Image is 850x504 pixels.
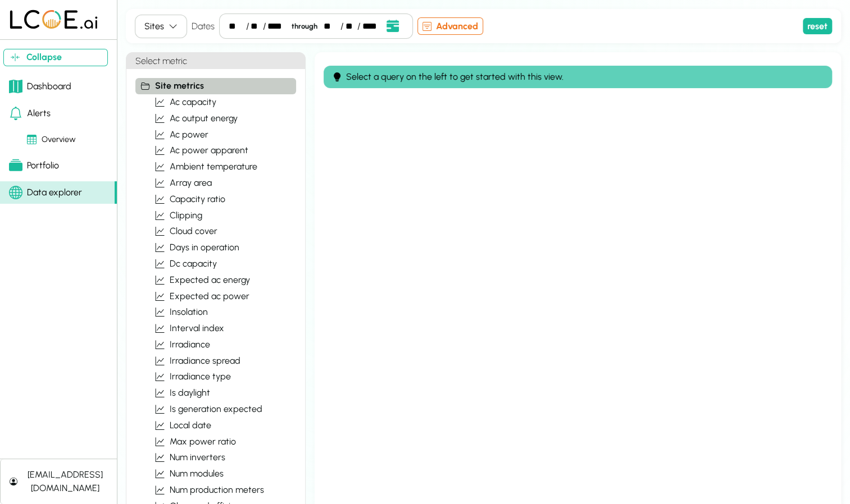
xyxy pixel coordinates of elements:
[324,20,339,33] div: month,
[170,95,216,109] span: ac capacity
[192,20,215,33] h4: Dates
[9,159,59,172] div: Portfolio
[170,144,248,157] span: ac power apparent
[340,20,344,33] div: /
[170,322,224,335] span: interval index
[170,257,217,271] span: dc capacity
[9,186,82,199] div: Data explorer
[267,20,286,33] div: year,
[170,338,210,351] span: irradiance
[126,53,305,69] button: Select metric
[170,467,224,480] span: num modules
[170,435,236,448] span: max power ratio
[251,20,261,33] div: day,
[9,80,71,93] div: Dashboard
[170,193,225,206] span: capacity ratio
[346,20,356,33] div: day,
[170,160,257,173] span: ambient temperature
[263,20,266,33] div: /
[382,19,403,34] button: Open date picker
[287,21,322,31] div: through
[170,273,250,287] span: expected ac energy
[170,354,240,368] span: irradiance spread
[170,290,249,303] span: expected ac power
[170,128,208,141] span: ac power
[27,134,76,146] div: Overview
[155,79,204,93] span: Site metrics
[144,20,164,33] div: Sites
[246,20,249,33] div: /
[170,176,212,190] span: array area
[170,386,210,400] span: is daylight
[170,370,231,383] span: irradiance type
[170,209,202,222] span: clipping
[170,112,238,125] span: ac output energy
[170,402,262,416] span: is generation expected
[170,241,239,254] span: days in operation
[9,107,51,120] div: Alerts
[357,20,361,33] div: /
[333,70,823,84] div: Select a query on the left to get started with this view.
[170,224,217,238] span: cloud cover
[170,483,264,497] span: num production meters
[22,468,108,495] div: [EMAIL_ADDRESS][DOMAIN_NAME]
[170,451,225,464] span: num inverters
[170,419,211,432] span: local date
[229,20,244,33] div: month,
[3,49,108,66] button: Collapse
[803,18,832,34] button: reset
[170,305,208,319] span: insolation
[417,17,483,35] button: Advanced
[362,20,381,33] div: year,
